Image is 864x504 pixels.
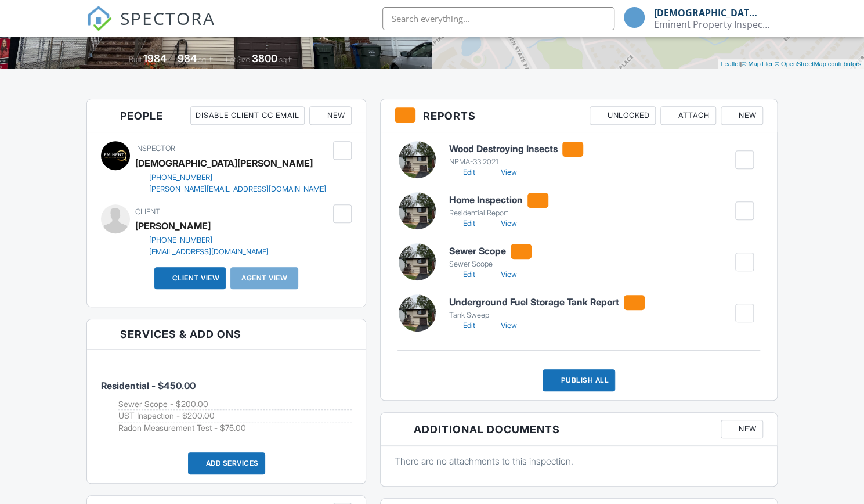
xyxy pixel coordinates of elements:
h3: Reports [381,99,777,132]
div: NPMA-33 2021 [449,157,583,167]
a: Underground Fuel Storage Tank Report Tank Sweep [449,295,645,321]
div: Add Services [188,452,265,474]
div: 1984 [143,52,167,64]
h3: Additional Documents [381,413,777,446]
div: [DEMOGRAPHIC_DATA][PERSON_NAME] [135,154,313,172]
span: SPECTORA [120,6,215,30]
a: View [487,167,517,178]
div: New [721,106,763,125]
div: Publish All [543,369,615,391]
li: Add on: Radon Measurement Test [118,422,352,434]
a: View [487,269,517,280]
h6: Sewer Scope [449,244,532,259]
span: Built [129,55,142,64]
a: Sewer Scope Sewer Scope [449,244,532,269]
a: Edit [449,218,475,229]
h6: Home Inspection [449,193,548,208]
a: © MapTiler [742,60,773,67]
span: Inspector [135,144,175,153]
span: Client [135,207,160,216]
div: 3800 [252,52,277,64]
div: Disable Client CC Email [190,106,305,125]
a: Edit [449,320,475,332]
a: View [487,218,517,229]
a: [PERSON_NAME][EMAIL_ADDRESS][DOMAIN_NAME] [135,183,326,195]
div: [DEMOGRAPHIC_DATA][PERSON_NAME] [654,7,761,19]
h6: Wood Destroying Insects [449,142,583,157]
div: [PHONE_NUMBER] [149,236,212,245]
a: Edit [449,269,475,280]
p: There are no attachments to this inspection. [395,455,763,467]
a: Home Inspection Residential Report [449,193,548,218]
img: The Best Home Inspection Software - Spectora [86,6,112,31]
a: Client View [158,272,220,284]
a: View [487,320,517,332]
a: Edit [449,167,475,178]
div: New [309,106,352,125]
div: Residential Report [449,208,548,218]
h6: Underground Fuel Storage Tank Report [449,295,645,310]
div: Sewer Scope [449,260,532,269]
div: [PHONE_NUMBER] [149,173,212,182]
div: Eminent Property Inspections LLC [654,19,770,30]
div: [EMAIL_ADDRESS][DOMAIN_NAME] [149,247,269,257]
div: [PERSON_NAME][EMAIL_ADDRESS][DOMAIN_NAME] [149,185,326,194]
div: 984 [178,52,197,64]
div: New [721,420,763,438]
h3: People [87,99,366,132]
a: Leaflet [721,60,740,67]
h3: Services & Add ons [87,319,366,350]
span: sq.ft. [279,55,294,64]
div: Attach [660,106,716,125]
a: SPECTORA [86,16,215,40]
li: Add on: UST Inspection [118,410,352,422]
span: Lot Size [226,55,250,64]
a: Wood Destroying Insects NPMA-33 2021 [449,142,583,167]
div: Tank Sweep [449,311,645,320]
li: Add on: Sewer Scope [118,398,352,411]
li: Service: Residential [101,358,352,442]
a: [PHONE_NUMBER] [135,172,326,183]
div: [PERSON_NAME] [135,217,211,235]
a: © OpenStreetMap contributors [775,60,861,67]
div: Unlocked [590,106,656,125]
span: sq. ft. [198,55,215,64]
div: | [718,59,864,69]
a: [EMAIL_ADDRESS][DOMAIN_NAME] [135,246,269,258]
span: Residential - $450.00 [101,380,196,391]
a: [PHONE_NUMBER] [135,235,269,246]
input: Search everything... [382,7,614,30]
